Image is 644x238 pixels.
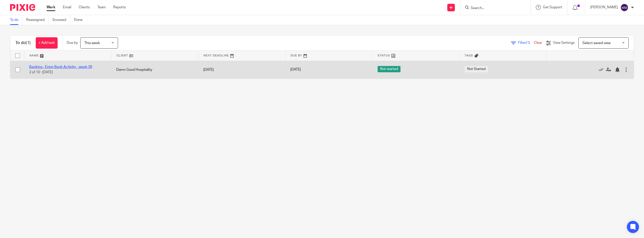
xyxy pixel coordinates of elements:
span: Not started [378,66,400,72]
p: Due by [67,40,78,45]
a: Clear [534,41,542,45]
a: Reassigned [26,15,49,25]
span: Get Support [543,6,562,9]
img: svg%3E [620,4,628,12]
span: (1) [526,41,530,45]
h1: To do [15,40,31,46]
span: Filter [518,41,534,45]
a: Reports [113,5,126,10]
span: 2 of 10 · [DATE] [29,71,53,74]
a: Work [47,5,55,10]
img: Pixie [10,4,35,11]
a: + Add task [36,37,58,49]
a: Mark as done [598,67,606,72]
td: [DATE] [198,61,285,79]
a: Clients [79,5,90,10]
span: (1) [26,41,31,45]
td: Damn Good Hospitality [111,61,198,79]
a: Banking - Enter Bank Activity - week 38 [29,65,92,69]
span: [DATE] [290,68,301,72]
span: Tags [465,54,473,57]
input: Search [470,6,515,11]
a: To do [10,15,22,25]
span: Select saved view [582,41,611,45]
a: Snoozed [52,15,70,25]
p: [PERSON_NAME] [590,5,618,10]
span: Not Started [465,66,488,72]
a: Done [74,15,86,25]
a: Email [63,5,71,10]
span: View Settings [553,41,575,45]
a: Team [97,5,106,10]
span: This week [84,41,100,45]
